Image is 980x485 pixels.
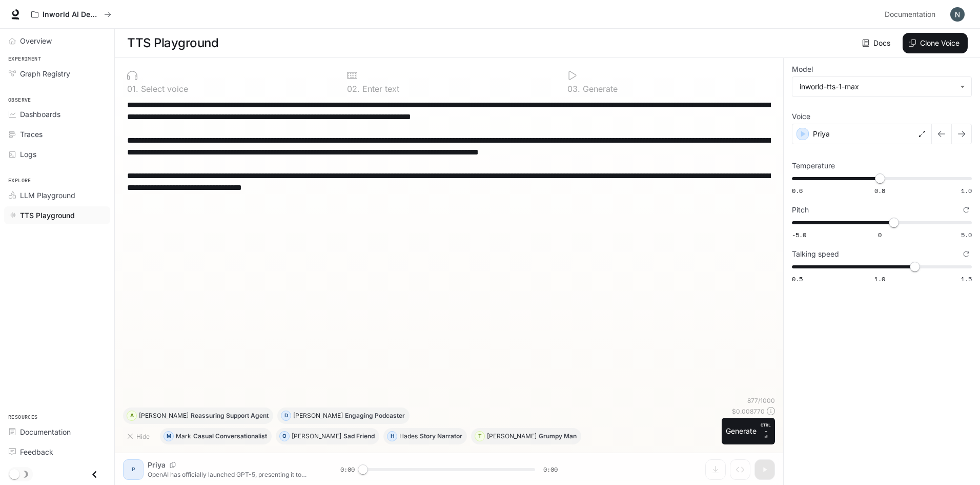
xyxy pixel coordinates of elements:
[4,145,110,163] a: Logs
[881,4,943,25] a: Documentation
[292,433,341,439] p: [PERSON_NAME]
[761,422,771,440] p: ⏎
[176,433,191,439] p: Mark
[860,33,894,53] a: Docs
[874,275,885,283] span: 1.0
[347,85,360,93] p: 0 2 .
[874,186,885,195] span: 0.8
[20,190,75,201] span: LLM Playground
[123,408,273,424] button: A[PERSON_NAME]Reassuring Support Agent
[43,10,100,19] p: Inworld AI Demos
[792,250,839,258] p: Talking speed
[20,109,60,120] span: Dashboards
[20,149,36,160] span: Logs
[792,66,813,73] p: Model
[539,433,577,439] p: Grumpy Man
[4,65,110,83] a: Graph Registry
[164,428,173,444] div: M
[20,426,71,437] span: Documentation
[813,129,830,139] p: Priya
[281,408,291,424] div: D
[947,4,968,25] button: User avatar
[792,206,809,214] p: Pitch
[20,447,53,457] span: Feedback
[950,7,965,22] img: User avatar
[732,407,765,416] p: $ 0.008770
[4,32,110,50] a: Overview
[961,204,972,216] button: Reset to default
[761,422,771,434] p: CTRL +
[20,210,75,221] span: TTS Playground
[345,413,405,419] p: Engaging Podcaster
[343,433,375,439] p: Sad Friend
[399,433,418,439] p: Hades
[567,85,580,93] p: 0 3 .
[20,68,70,79] span: Graph Registry
[792,77,971,96] div: inworld-tts-1-max
[792,230,806,239] span: -5.0
[191,413,269,419] p: Reassuring Support Agent
[383,428,467,444] button: HHadesStory Narrator
[800,82,955,92] div: inworld-tts-1-max
[792,162,835,169] p: Temperature
[277,408,410,424] button: D[PERSON_NAME]Engaging Podcaster
[792,186,803,195] span: 0.6
[580,85,618,93] p: Generate
[123,428,156,444] button: Hide
[280,428,289,444] div: O
[9,468,19,479] span: Dark mode toggle
[127,33,218,53] h1: TTS Playground
[420,433,462,439] p: Story Narrator
[139,413,189,419] p: [PERSON_NAME]
[475,428,484,444] div: T
[4,125,110,143] a: Traces
[4,443,110,461] a: Feedback
[127,408,136,424] div: A
[27,4,116,25] button: All workspaces
[360,85,399,93] p: Enter text
[20,35,52,46] span: Overview
[193,433,267,439] p: Casual Conversationalist
[276,428,379,444] button: O[PERSON_NAME]Sad Friend
[878,230,882,239] span: 0
[4,206,110,224] a: TTS Playground
[961,230,972,239] span: 5.0
[792,275,803,283] span: 0.5
[885,8,935,21] span: Documentation
[20,129,43,140] span: Traces
[387,428,397,444] div: H
[4,423,110,441] a: Documentation
[792,113,810,120] p: Voice
[4,186,110,204] a: LLM Playground
[903,33,968,53] button: Clone Voice
[127,85,138,93] p: 0 1 .
[293,413,343,419] p: [PERSON_NAME]
[961,248,972,260] button: Reset to default
[487,433,537,439] p: [PERSON_NAME]
[138,85,188,93] p: Select voice
[471,428,581,444] button: T[PERSON_NAME]Grumpy Man
[4,105,110,123] a: Dashboards
[747,396,775,405] p: 877 / 1000
[160,428,272,444] button: MMarkCasual Conversationalist
[961,275,972,283] span: 1.5
[722,418,775,444] button: GenerateCTRL +⏎
[83,464,106,485] button: Close drawer
[961,186,972,195] span: 1.0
